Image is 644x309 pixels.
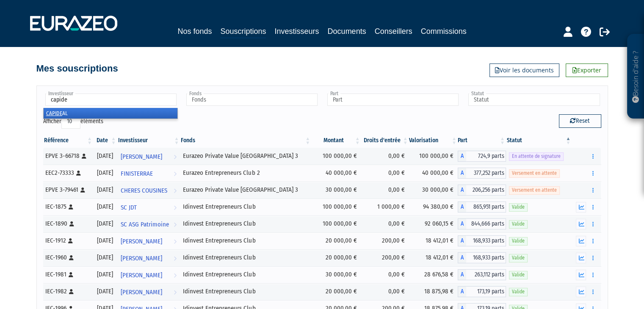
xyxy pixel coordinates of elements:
[361,232,409,249] td: 200,00 €
[361,133,409,148] th: Droits d'entrée: activer pour trier la colonne par ordre croissant
[311,266,361,283] td: 30 000,00 €
[375,25,412,37] a: Conseillers
[361,215,409,232] td: 0,00 €
[177,25,212,37] a: Nos fonds
[44,108,177,119] li: AL
[30,16,117,31] img: 1732889491-logotype_eurazeo_blanc_rvb.png
[409,182,458,199] td: 30 000,00 €
[183,270,308,279] div: Idinvest Entrepreneurs Club
[69,255,74,260] i: [Français] Personne physique
[361,182,409,199] td: 0,00 €
[311,249,361,266] td: 20 000,00 €
[458,235,466,246] span: A
[458,151,466,162] span: A
[466,269,506,280] span: 263,112 parts
[361,199,409,215] td: 1 000,00 €
[180,133,311,148] th: Fonds: activer pour trier la colonne par ordre croissant
[183,185,308,194] div: Eurazeo Private Value [GEOGRAPHIC_DATA] 3
[361,165,409,182] td: 0,00 €
[409,215,458,232] td: 92 060,15 €
[117,249,180,266] a: [PERSON_NAME]
[174,284,177,300] i: Voir l'investisseur
[458,168,466,179] span: A
[409,266,458,283] td: 28 676,58 €
[311,165,361,182] td: 40 000,00 €
[45,270,90,279] div: IEC-1981
[458,185,466,196] span: A
[117,283,180,300] a: [PERSON_NAME]
[509,203,528,211] span: Valide
[96,152,114,160] div: [DATE]
[45,152,90,160] div: EPVE 3-66718
[45,168,90,177] div: EEC2-73333
[76,171,81,176] i: [Français] Personne physique
[409,232,458,249] td: 18 412,01 €
[458,235,506,246] div: A - Idinvest Entrepreneurs Club
[311,182,361,199] td: 30 000,00 €
[458,269,506,280] div: A - Idinvest Entrepreneurs Club
[174,166,177,182] i: Voir l'investisseur
[421,25,467,37] a: Commissions
[458,201,506,212] div: A - Idinvest Entrepreneurs Club
[509,220,528,228] span: Valide
[458,133,506,148] th: Part: activer pour trier la colonne par ordre croissant
[489,63,559,77] a: Voir les documents
[466,185,506,196] span: 206,256 parts
[311,232,361,249] td: 20 000,00 €
[409,249,458,266] td: 18 412,01 €
[509,288,528,296] span: Valide
[361,266,409,283] td: 0,00 €
[183,219,308,228] div: Idinvest Entrepreneurs Club
[466,218,506,229] span: 844,666 parts
[174,268,177,283] i: Voir l'investisseur
[96,287,114,296] div: [DATE]
[121,251,162,266] span: [PERSON_NAME]
[311,215,361,232] td: 100 000,00 €
[174,183,177,199] i: Voir l'investisseur
[68,238,73,243] i: [Français] Personne physique
[69,221,74,226] i: [Français] Personne physique
[458,218,466,229] span: A
[631,39,641,115] p: Besoin d'aide ?
[121,183,167,199] span: CHERES COUSINES
[61,114,80,129] select: Afficheréléments
[361,249,409,266] td: 200,00 €
[466,286,506,297] span: 173,19 parts
[96,270,114,279] div: [DATE]
[409,165,458,182] td: 40 000,00 €
[117,199,180,215] a: SC JDT
[174,234,177,249] i: Voir l'investisseur
[121,166,153,182] span: FINISTERRAE
[93,133,117,148] th: Date: activer pour trier la colonne par ordre croissant
[46,110,62,116] em: CAPIDE
[409,199,458,215] td: 94 380,00 €
[121,200,137,215] span: SC JDT
[43,133,93,148] th: Référence : activer pour trier la colonne par ordre croissant
[458,185,506,196] div: A - Eurazeo Private Value Europe 3
[559,114,601,128] button: Reset
[361,283,409,300] td: 0,00 €
[174,149,177,165] i: Voir l'investisseur
[311,133,361,148] th: Montant: activer pour trier la colonne par ordre croissant
[458,286,506,297] div: A - Idinvest Entrepreneurs Club
[45,219,90,228] div: IEC-1890
[311,199,361,215] td: 100 000,00 €
[174,251,177,266] i: Voir l'investisseur
[117,215,180,232] a: SC ASG Patrimoine
[96,185,114,194] div: [DATE]
[121,149,162,165] span: [PERSON_NAME]
[220,25,266,39] a: Souscriptions
[509,237,528,245] span: Valide
[96,253,114,262] div: [DATE]
[458,252,466,263] span: A
[458,252,506,263] div: A - Idinvest Entrepreneurs Club
[96,236,114,245] div: [DATE]
[466,168,506,179] span: 377,252 parts
[466,252,506,263] span: 168,933 parts
[80,188,85,193] i: [Français] Personne physique
[509,254,528,262] span: Valide
[458,201,466,212] span: A
[117,232,180,249] a: [PERSON_NAME]
[121,268,162,283] span: [PERSON_NAME]
[117,133,180,148] th: Investisseur: activer pour trier la colonne par ordre croissant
